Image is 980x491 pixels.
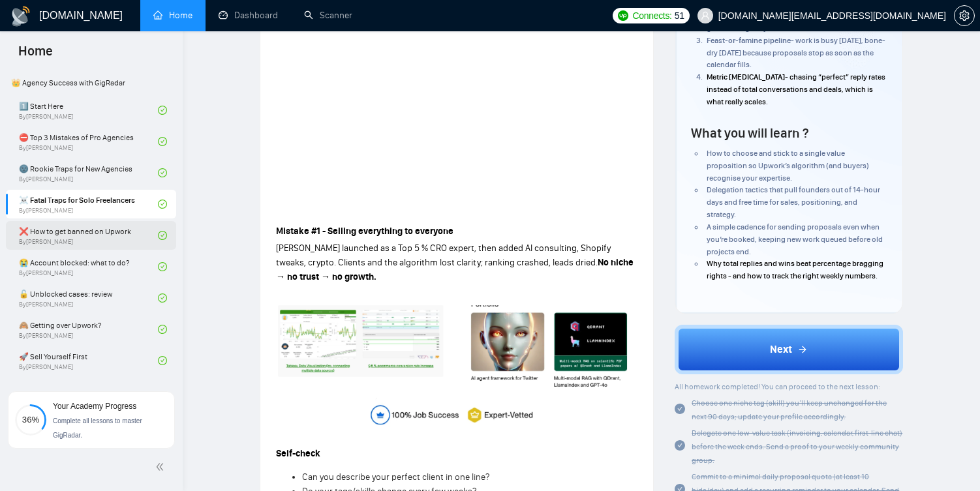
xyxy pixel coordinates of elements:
span: Delegate one low-value task (invoicing, calendar, first-line chat) before the week ends. Send a p... [692,428,902,465]
img: AD_4nXeXxqQWxbnobAMrfWJ7Y3RaMtsKz_-NzbgFzyaAMP7Ovn2XI8s6dLcS2XMOuvyiLATwrftosW6tKG_n72IZSMbWjH7CK... [276,304,637,427]
a: ❌ How to get banned on UpworkBy[PERSON_NAME] [19,221,158,250]
span: check-circle [158,325,167,334]
span: All homework completed! You can proceed to the next lesson: [675,382,880,391]
span: user [701,11,710,20]
span: check-circle [158,356,167,365]
span: setting [955,10,974,21]
span: Home [8,42,63,69]
span: Next [770,342,792,357]
a: ☠️ Fatal Traps for Solo FreelancersBy[PERSON_NAME] [19,190,158,218]
span: check-circle [158,137,167,146]
span: Why total replies and wins beat percentage bragging rights - and how to track the right weekly nu... [707,259,883,280]
img: upwork-logo.png [618,10,628,21]
a: 🌚 Rookie Traps for New AgenciesBy[PERSON_NAME] [19,158,158,187]
span: check-circle [675,440,685,451]
span: [PERSON_NAME] launched as a Top 5 % CRO expert, then added AI consulting, Shopify tweaks, crypto.... [276,243,611,268]
span: How to choose and stick to a single value proposition so Upwork’s algorithm (and buyers) recognis... [707,149,869,183]
span: check-circle [158,106,167,115]
a: 1️⃣ Start HereBy[PERSON_NAME] [19,96,158,125]
strong: Metric [MEDICAL_DATA] [707,72,785,82]
span: - work is busy [DATE], bone-dry [DATE] because proposals stop as soon as the calendar fills. [707,36,885,70]
a: 🔓 Unblocked cases: reviewBy[PERSON_NAME] [19,284,158,312]
span: double-left [155,460,168,473]
a: searchScanner [304,10,352,21]
a: setting [954,10,975,21]
span: Complete all lessons to master GigRadar. [53,417,142,439]
span: Your Academy Progress [53,402,136,411]
span: check-circle [675,404,685,414]
span: Choose one niche tag (skill) you’ll keep unchanged for the next 90 days; update your profile acco... [692,398,887,421]
span: A simple cadence for sending proposals even when you’re booked, keeping new work queued before ol... [707,222,883,256]
a: 😭 Account blocked: what to do?By[PERSON_NAME] [19,252,158,281]
h4: What you will learn ? [691,124,808,142]
a: homeHome [153,10,192,21]
span: check-circle [158,293,167,303]
button: setting [954,5,975,26]
strong: Feast-or-famine pipeline [707,36,791,45]
a: 🙈 Getting over Upwork?By[PERSON_NAME] [19,315,158,344]
span: Delegation tactics that pull founders out of 14-hour days and free time for sales, positioning, a... [707,185,880,219]
span: check-circle [158,231,167,240]
span: check-circle [158,168,167,177]
strong: Self-check [276,448,320,459]
strong: No niche → no trust → no growth. [276,257,634,282]
span: check-circle [158,262,167,271]
button: Next [675,325,903,374]
span: Can you describe your perfect client in one line? [302,471,489,483]
span: 36% [15,415,46,424]
span: 👑 Agency Success with GigRadar [6,70,176,96]
a: 🚀 Sell Yourself FirstBy[PERSON_NAME] [19,346,158,375]
span: check-circle [158,200,167,209]
span: Connects: [632,8,671,23]
span: - chasing “perfect” reply rates instead of total conversations and deals, which is what really sc... [707,72,885,106]
a: ⛔ Top 3 Mistakes of Pro AgenciesBy[PERSON_NAME] [19,127,158,156]
img: logo [10,6,31,27]
span: 51 [675,8,684,23]
a: dashboardDashboard [219,10,278,21]
strong: Mistake #1 - Selling everything to everyone [276,226,453,237]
